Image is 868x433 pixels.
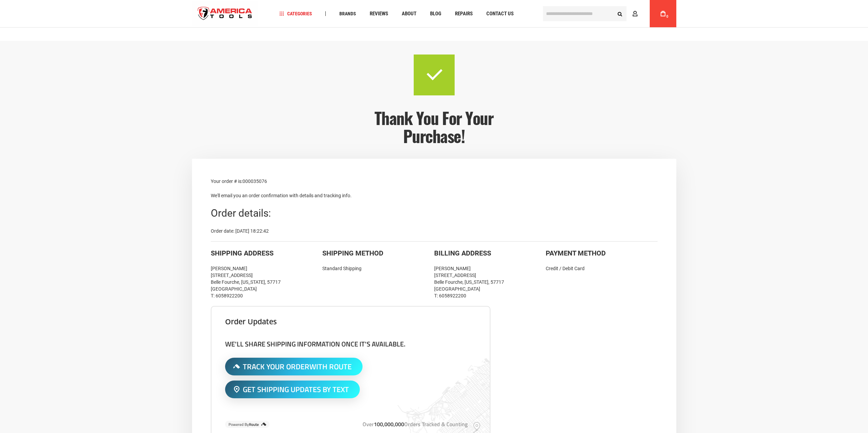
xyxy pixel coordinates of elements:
[434,265,546,299] div: [PERSON_NAME] [STREET_ADDRESS] Belle Fourche, [US_STATE], 57717 [GEOGRAPHIC_DATA] T: 6058922200
[249,421,259,427] b: Route
[483,9,517,18] a: Contact Us
[211,248,323,258] div: Shipping Address
[211,206,658,221] div: Order details:
[225,381,360,398] button: Get Shipping Updates By Text
[211,177,658,185] p: Your order # is:
[427,9,444,18] a: Blog
[339,11,356,16] span: Brands
[367,9,391,18] a: Reviews
[336,9,359,18] a: Brands
[276,9,315,18] a: Categories
[546,248,658,258] div: Payment Method
[486,11,514,16] span: Contact Us
[666,15,668,18] span: 0
[455,11,473,16] span: Repairs
[243,363,352,370] span: Track Your Order
[309,361,352,372] span: With Route
[279,11,312,16] span: Categories
[211,265,323,299] div: [PERSON_NAME] [STREET_ADDRESS] Belle Fourche, [US_STATE], 57717 [GEOGRAPHIC_DATA] T: 6058922200
[243,386,349,393] span: Get Shipping Updates By Text
[434,248,546,258] div: Billing Address
[211,228,658,234] div: Order date: [DATE] 18:22:42
[229,422,259,427] small: Powered By
[614,7,627,20] button: Search
[225,340,476,348] h4: We'll share shipping information once it's available.
[211,192,658,199] p: We'll email you an order confirmation with details and tracking info.
[225,319,476,324] h3: Order updates
[402,11,416,16] span: About
[430,11,441,16] span: Blog
[370,11,388,16] span: Reviews
[242,179,267,184] span: 000035076
[363,420,468,428] div: Over Orders Tracked & Counting
[192,1,258,27] img: America Tools
[322,248,434,258] div: Shipping Method
[322,265,434,272] div: Standard Shipping
[192,1,258,27] a: store logo
[399,9,420,18] a: About
[546,265,658,272] div: Credit / Debit Card
[225,358,363,375] button: Track Your OrderWith Route
[374,420,404,428] span: 100,000,000
[452,9,476,18] a: Repairs
[374,106,493,148] span: Thank you for your purchase!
